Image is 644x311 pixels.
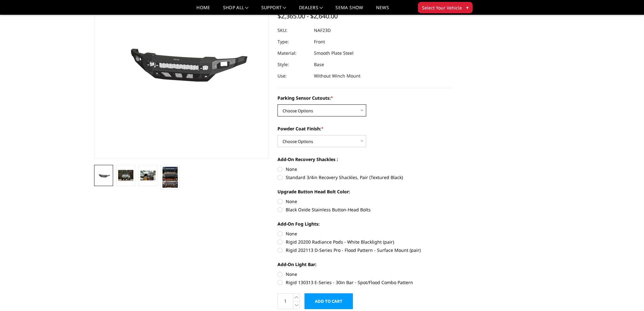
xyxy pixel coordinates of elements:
[376,5,389,15] a: News
[277,261,452,268] label: Add-On Light Bar:
[418,2,473,13] button: Select Your Vehicle
[314,36,325,47] dd: Front
[422,4,462,11] span: Select Your Vehicle
[277,36,309,47] dt: Type:
[277,174,452,181] label: Standard 3/4in Recovery Shackles, Pair (Textured Black)
[118,170,133,181] img: 2023-2025 Ford F450-550 - Freedom Series - Base Front Bumper (non-winch)
[277,166,452,172] label: None
[277,12,338,20] span: $2,365.00 - $2,640.00
[277,188,452,195] label: Upgrade Button Head Bolt Color:
[277,95,452,101] label: Parking Sensor Cutouts:
[277,59,309,70] dt: Style:
[314,59,324,70] dd: Base
[299,5,323,15] a: Dealers
[277,47,309,59] dt: Material:
[277,70,309,82] dt: Use:
[335,5,363,15] a: SEMA Show
[140,171,156,181] img: 2023-2025 Ford F450-550 - Freedom Series - Base Front Bumper (non-winch)
[314,47,354,59] dd: Smooth Plate Steel
[314,25,331,36] dd: NAF23D
[277,198,452,205] label: None
[277,125,452,132] label: Powder Coat Finish:
[277,206,452,213] label: Black Oxide Stainless Button-Head Bolts
[277,271,452,277] label: None
[277,247,452,253] label: Rigid 202113 D-Series Pro - Flood Pattern - Surface Mount (pair)
[612,281,644,311] iframe: Chat Widget
[196,5,210,15] a: Home
[277,25,309,36] dt: SKU:
[223,5,249,15] a: shop all
[277,156,452,163] label: Add-On Recovery Shackles :
[304,293,353,309] input: Add to Cart
[163,167,178,188] img: Multiple lighting options
[277,221,452,227] label: Add-On Fog Lights:
[96,172,111,179] img: 2023-2025 Ford F450-550 - Freedom Series - Base Front Bumper (non-winch)
[466,4,469,11] span: ▾
[261,5,286,15] a: Support
[277,279,452,286] label: Rigid 130313 E-Series - 30in Bar - Spot/Flood Combo Pattern
[277,239,452,245] label: Rigid 20200 Radiance Pods - White Blacklight (pair)
[314,70,360,82] dd: Without Winch Mount
[277,230,452,237] label: None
